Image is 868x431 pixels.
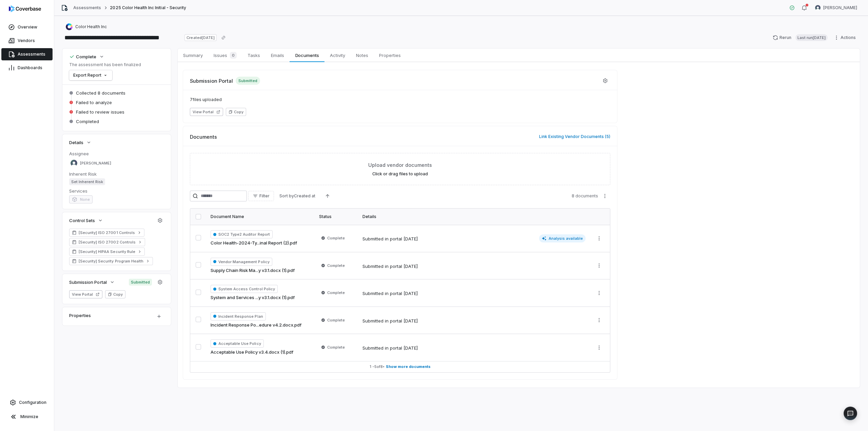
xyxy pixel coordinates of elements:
[362,345,418,352] div: Submitted in portal
[9,5,41,12] img: logo-D7KZi-bG.svg
[1,21,53,33] a: Overview
[211,258,272,266] span: Vendor Management Policy
[69,139,83,145] span: Details
[795,34,828,41] span: Last run [DATE]
[18,65,42,71] span: Dashboards
[386,364,431,369] span: Show more documents
[69,178,105,185] span: Set Inherent Risk
[69,279,107,285] span: Submission Portal
[76,90,125,96] span: Collected 8 documents
[1,35,53,47] a: Vendors
[537,130,612,144] button: Link Existing Vendor Documents (5)
[69,290,102,298] button: View Portal
[327,235,345,241] span: Complete
[403,263,418,270] div: [DATE]
[376,51,403,60] span: Properties
[327,290,345,295] span: Complete
[73,5,101,11] a: Assessments
[368,161,432,169] span: Upload vendor documents
[69,70,112,80] button: Export Report
[71,160,77,166] img: Arun Muthu avatar
[372,171,428,177] label: Click or drag files to upload
[3,396,51,409] a: Configuration
[769,33,832,43] button: RerunLast run[DATE]
[211,322,301,329] a: Incident Response Po...edure v4.2.docx.pdf
[403,345,418,352] div: [DATE]
[362,290,418,297] div: Submitted in portal
[353,51,371,60] span: Notes
[268,51,287,60] span: Emails
[69,229,144,237] a: [Security] ISO 27001 Controls
[190,108,223,116] button: View Portal
[599,191,610,201] button: More actions
[80,161,111,166] span: [PERSON_NAME]
[79,239,136,245] span: [Security] ISO 27002 Controls
[211,214,311,219] div: Document Name
[362,236,418,242] div: Submitted in portal
[217,32,230,44] button: Copy link
[79,258,143,264] span: [Security] Security Program Health
[64,21,109,33] button: https://color.com/Color Health Inc
[190,133,217,140] span: Documents
[259,193,270,199] span: Filter
[321,191,334,201] button: Ascending
[211,51,239,60] span: Issues
[327,345,345,350] span: Complete
[811,3,861,13] button: Jesse Nord avatar[PERSON_NAME]
[403,236,418,242] div: [DATE]
[211,285,278,293] span: System Access Control Policy
[105,290,125,298] button: Copy
[594,233,605,243] button: More actions
[594,288,605,298] button: More actions
[594,342,605,353] button: More actions
[594,260,605,271] button: More actions
[403,290,418,297] div: [DATE]
[327,51,348,60] span: Activity
[248,191,274,201] button: Filter
[110,5,186,11] span: 2025 Color Health Inc Initial - Security
[76,118,99,124] span: Completed
[572,193,598,199] span: 8 documents
[3,410,51,424] button: Minimize
[190,97,610,102] span: 7 files uploaded
[1,48,53,60] a: Assessments
[815,5,821,11] img: Jesse Nord avatar
[19,400,46,405] span: Configuration
[69,54,96,60] div: Complete
[69,188,164,194] dt: Services
[211,230,273,238] span: SOC2 Type2 Auditor Report
[190,361,610,372] button: 1 -5of8• Show more documents
[211,267,295,274] a: Supply Chain Risk Ma...y v3.1.docx (1).pdf
[211,349,293,356] a: Acceptable Use Policy v3.4.docx (1).pdf
[362,214,586,219] div: Details
[67,276,117,288] button: Submission Portal
[67,214,105,227] button: Control Sets
[226,108,246,116] button: Copy
[180,51,205,60] span: Summary
[67,51,106,63] button: Complete
[69,62,141,67] p: The assessment has been finalized
[832,33,860,43] button: Actions
[293,51,322,60] span: Documents
[76,109,124,115] span: Failed to review issues
[211,294,295,301] a: System and Services ...y v3.1.docx (1).pdf
[211,240,297,247] a: Color Health-2024-Ty...inal Report (2).pdf
[129,279,152,286] span: Submitted
[184,34,216,41] span: Created [DATE]
[75,24,107,30] span: Color Health Inc
[275,191,319,201] button: Sort byCreated at
[69,248,145,256] a: [Security] HIPAA Security Rule
[211,339,264,348] span: Acceptable Use Policy
[20,414,38,419] span: Minimize
[18,38,35,43] span: Vendors
[69,257,153,265] a: [Security] Security Program Health
[236,77,260,85] span: Submitted
[245,51,263,60] span: Tasks
[18,52,45,57] span: Assessments
[18,24,37,30] span: Overview
[79,249,135,254] span: [Security] HIPAA Security Rule
[362,263,418,270] div: Submitted in portal
[190,77,233,84] span: Submission Portal
[327,317,345,323] span: Complete
[325,193,330,199] svg: Ascending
